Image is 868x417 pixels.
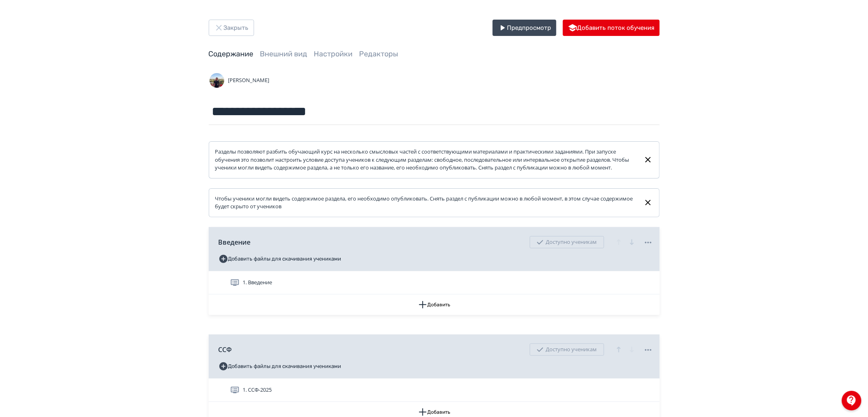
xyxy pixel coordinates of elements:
[563,20,660,36] button: Добавить поток обучения
[228,76,270,85] span: [PERSON_NAME]
[209,271,660,294] div: 1. Введение
[219,360,341,373] button: Добавить файлы для скачивания учениками
[219,345,232,355] span: ССФ
[219,237,251,247] span: Введение
[530,236,604,248] div: Доступно ученикам
[219,252,341,265] button: Добавить файлы для скачивания учениками
[243,386,272,394] span: 1. ССФ-2025
[260,49,308,58] a: Внешний вид
[209,379,660,402] div: 1. ССФ-2025
[493,20,556,36] button: Предпросмотр
[530,343,604,356] div: Доступно ученикам
[209,49,254,58] a: Содержание
[215,148,637,172] div: Разделы позволяют разбить обучающий курс на несколько смысловых частей с соответствующими материа...
[215,195,637,211] div: Чтобы ученики могли видеть содержимое раздела, его необходимо опубликовать. Снять раздел с публик...
[209,20,254,36] button: Закрыть
[314,49,353,58] a: Настройки
[359,49,399,58] a: Редакторы
[209,72,225,89] img: Avatar
[243,279,272,287] span: 1. Введение
[209,294,660,315] button: Добавить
